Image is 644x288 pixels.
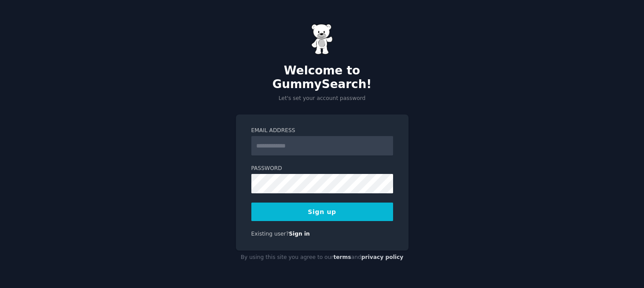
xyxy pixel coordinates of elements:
[251,165,393,173] label: Password
[236,64,408,92] h2: Welcome to GummySearch!
[236,251,408,265] div: By using this site you agree to our and
[251,231,289,237] span: Existing user?
[251,127,393,135] label: Email Address
[333,254,351,260] a: terms
[251,203,393,221] button: Sign up
[361,254,404,260] a: privacy policy
[311,24,333,55] img: Gummy Bear
[289,231,310,237] a: Sign in
[236,95,408,103] p: Let's set your account password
